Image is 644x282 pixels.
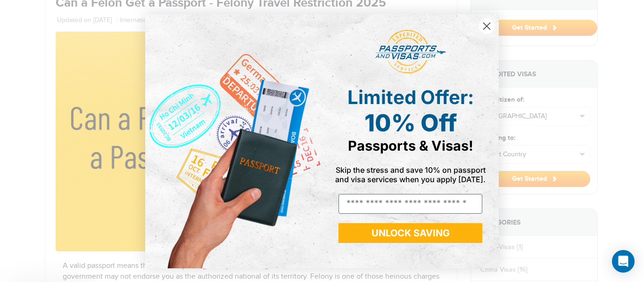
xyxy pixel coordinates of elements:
[612,250,635,273] div: Open Intercom Messenger
[375,30,446,74] img: passports and visas
[348,137,473,154] span: Passports & Visas!
[145,14,322,268] img: de9cda0d-0715-46ca-9a25-073762a91ba7.png
[339,223,482,243] button: UNLOCK SAVING
[364,109,457,137] span: 10% Off
[479,18,495,34] button: Close dialog
[335,165,486,184] span: Skip the stress and save 10% on passport and visa services when you apply [DATE].
[347,86,474,109] span: Limited Offer:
